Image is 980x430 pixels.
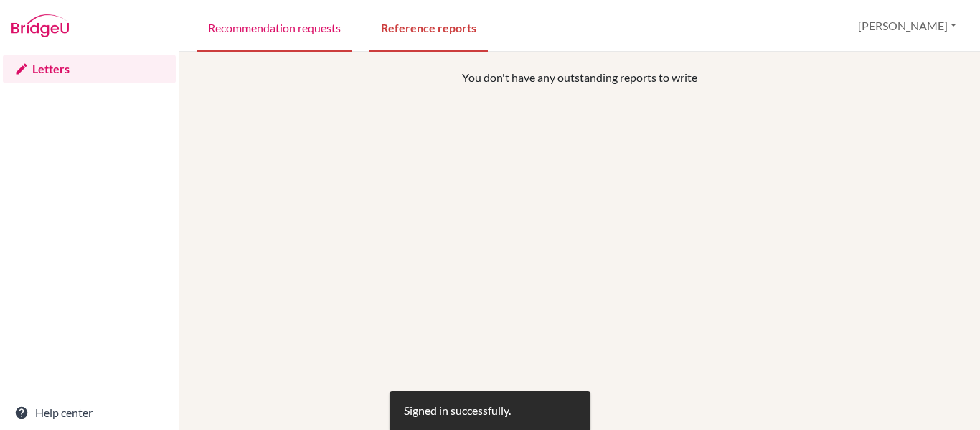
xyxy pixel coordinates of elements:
button: [PERSON_NAME] [852,12,963,39]
a: Reference reports [369,2,488,52]
img: Bridge-U [11,14,69,37]
p: You don't have any outstanding reports to write [271,69,888,86]
a: Recommendation requests [197,2,352,52]
a: Letters [3,55,176,83]
div: Signed in successfully. [404,402,511,419]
